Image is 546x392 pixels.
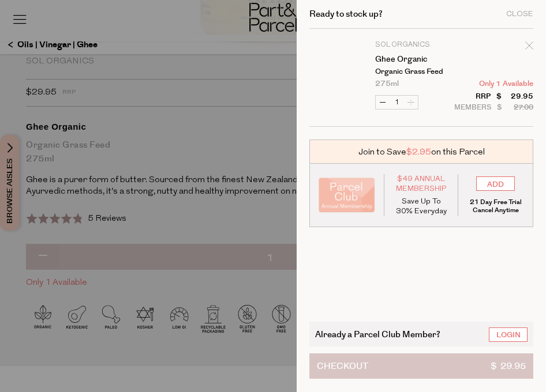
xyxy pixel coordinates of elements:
p: Save Up To 30% Everyday [393,197,450,216]
span: $2.95 [406,146,431,158]
h2: Ready to stock up? [309,10,383,18]
div: Remove Ghee Organic [525,40,533,55]
div: Join to Save on this Parcel [309,140,533,164]
span: Only 1 Available [479,80,533,88]
span: 275ml [375,80,399,88]
p: Sol Organics [375,42,465,48]
p: 21 Day Free Trial Cancel Anytime [467,198,524,214]
span: Checkout [317,354,368,378]
input: QTY Ghee Organic [390,96,404,109]
div: Close [506,10,533,18]
span: $ 29.95 [491,354,526,378]
input: ADD [476,176,515,191]
a: Ghee Organic [375,55,465,63]
button: Checkout$ 29.95 [309,353,533,379]
span: $49 Annual Membership [393,174,450,194]
a: Login [489,327,528,342]
span: Already a Parcel Club Member? [315,327,440,341]
p: Organic Grass Feed [375,68,465,76]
